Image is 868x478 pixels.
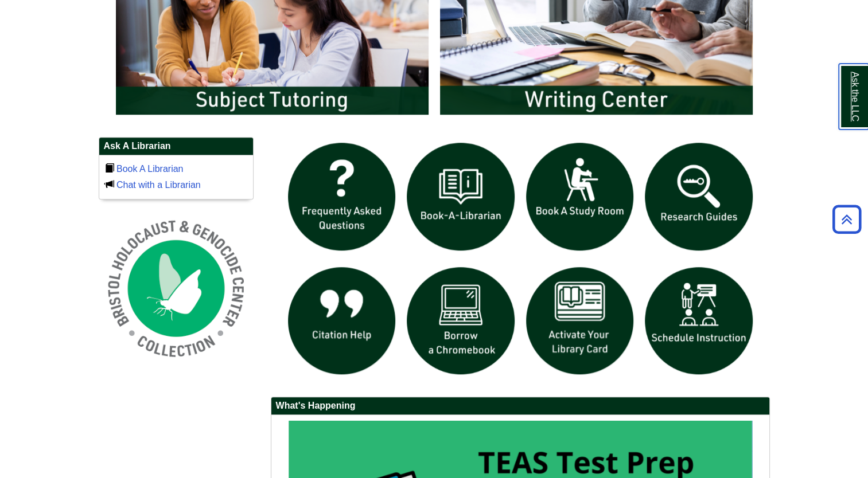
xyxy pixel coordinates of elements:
img: citation help icon links to citation help guide page [282,261,402,381]
h2: What's Happening [271,397,769,415]
div: slideshow [282,137,758,385]
a: Chat with a Librarian [116,180,201,190]
img: book a study room icon links to book a study room web page [520,137,640,256]
a: Back to Top [828,211,865,227]
img: activate Library Card icon links to form to activate student ID into library card [520,261,640,381]
img: For faculty. Schedule Library Instruction icon links to form. [639,261,758,381]
h2: Ask A Librarian [99,138,253,155]
img: frequently asked questions [282,137,402,256]
img: Holocaust and Genocide Collection [99,211,254,366]
a: Book A Librarian [116,164,184,174]
img: Research Guides icon links to research guides web page [639,137,758,256]
img: Borrow a chromebook icon links to the borrow a chromebook web page [401,261,520,381]
img: Book a Librarian icon links to book a librarian web page [401,137,520,256]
